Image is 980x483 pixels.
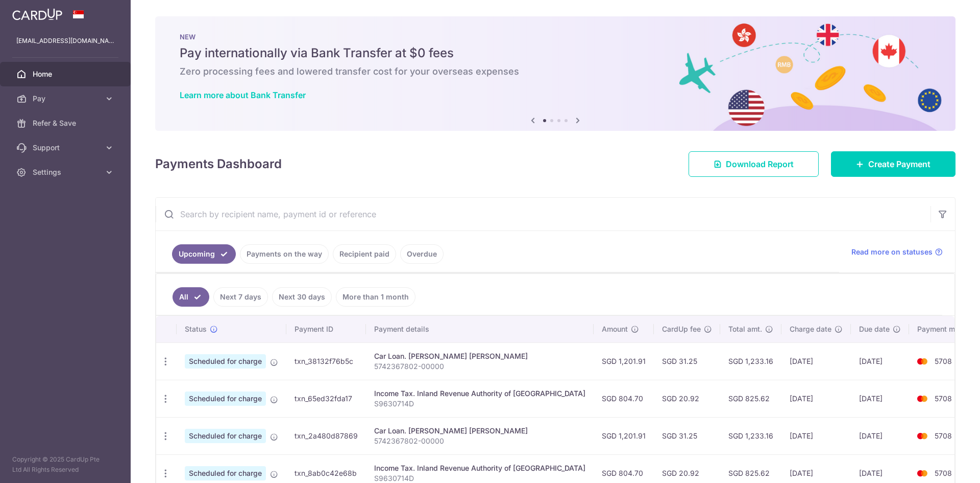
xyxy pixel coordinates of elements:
[594,380,654,417] td: SGD 804.70
[781,342,851,380] td: [DATE]
[286,380,366,417] td: txn_65ed32fda17
[333,244,396,264] a: Recipient paid
[155,16,955,131] img: Bank transfer banner
[286,316,366,342] th: Payment ID
[185,429,266,443] span: Scheduled for charge
[155,155,282,173] h4: Payments Dashboard
[781,417,851,454] td: [DATE]
[336,287,415,307] a: More than 1 month
[654,417,720,454] td: SGD 31.25
[726,158,794,170] span: Download Report
[374,463,585,473] div: Income Tax. Inland Revenue Authority of [GEOGRAPHIC_DATA]
[935,394,952,403] span: 5708
[240,244,329,264] a: Payments on the way
[374,426,585,436] div: Car Loan. [PERSON_NAME] [PERSON_NAME]
[180,65,931,78] h6: Zero processing fees and lowered transfer cost for your overseas expenses
[374,361,585,372] p: 5742367802-00000
[180,45,931,61] h5: Pay internationally via Bank Transfer at $0 fees
[400,244,444,264] a: Overdue
[286,342,366,380] td: txn_38132f76b5c
[156,198,930,231] input: Search by recipient name, payment id or reference
[654,342,720,380] td: SGD 31.25
[180,33,931,41] p: NEW
[912,467,933,479] img: Bank Card
[185,392,266,406] span: Scheduled for charge
[720,380,781,417] td: SGD 825.62
[33,143,100,153] span: Support
[374,351,585,361] div: Car Loan. [PERSON_NAME] [PERSON_NAME]
[594,342,654,380] td: SGD 1,201.91
[366,316,594,342] th: Payment details
[868,158,930,170] span: Create Payment
[781,380,851,417] td: [DATE]
[935,357,952,365] span: 5708
[689,151,819,177] a: Download Report
[16,36,114,46] p: [EMAIL_ADDRESS][DOMAIN_NAME]
[272,287,332,307] a: Next 30 days
[935,469,952,477] span: 5708
[33,167,100,177] span: Settings
[185,466,266,480] span: Scheduled for charge
[912,393,933,405] img: Bank Card
[33,118,100,128] span: Refer & Save
[728,324,762,334] span: Total amt.
[851,417,909,454] td: [DATE]
[594,417,654,454] td: SGD 1,201.91
[33,94,100,104] span: Pay
[859,324,890,334] span: Due date
[851,380,909,417] td: [DATE]
[180,90,306,100] a: Learn more about Bank Transfer
[12,8,62,20] img: CardUp
[286,417,366,454] td: txn_2a480d87869
[33,69,100,79] span: Home
[662,324,701,334] span: CardUp fee
[851,247,933,257] span: Read more on statuses
[374,399,585,409] p: S9630714D
[374,388,585,399] div: Income Tax. Inland Revenue Authority of [GEOGRAPHIC_DATA]
[935,431,952,440] span: 5708
[185,354,266,369] span: Scheduled for charge
[602,324,628,334] span: Amount
[185,324,207,334] span: Status
[173,287,209,307] a: All
[912,355,933,367] img: Bank Card
[851,342,909,380] td: [DATE]
[720,342,781,380] td: SGD 1,233.16
[790,324,831,334] span: Charge date
[851,247,943,257] a: Read more on statuses
[172,244,236,264] a: Upcoming
[213,287,268,307] a: Next 7 days
[720,417,781,454] td: SGD 1,233.16
[374,436,585,446] p: 5742367802-00000
[912,430,933,442] img: Bank Card
[831,151,955,177] a: Create Payment
[654,380,720,417] td: SGD 20.92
